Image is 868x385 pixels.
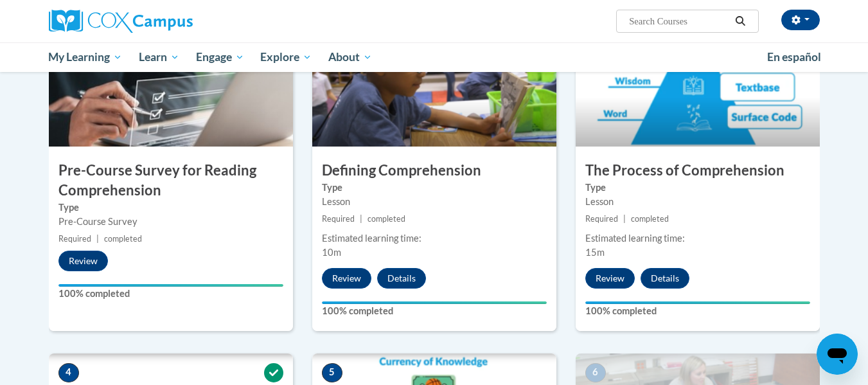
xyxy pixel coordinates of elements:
[322,181,547,195] label: Type
[631,214,669,224] span: completed
[585,268,635,289] button: Review
[322,304,547,318] label: 100% completed
[623,214,626,224] span: |
[585,304,810,318] label: 100% completed
[252,42,320,72] a: Explore
[40,42,131,72] a: My Learning
[58,215,283,229] div: Pre-Course Survey
[585,363,606,382] span: 6
[731,13,750,29] button: Search
[48,49,122,65] span: My Learning
[585,301,810,304] div: Your progress
[312,161,556,181] h3: Defining Comprehension
[58,363,79,382] span: 4
[196,49,244,65] span: Engage
[322,231,547,246] div: Estimated learning time:
[360,214,362,224] span: |
[322,214,355,224] span: Required
[585,247,605,258] span: 15m
[576,161,820,181] h3: The Process of Comprehension
[322,247,341,258] span: 10m
[322,301,547,304] div: Your progress
[104,234,142,244] span: completed
[49,10,193,33] img: Cox Campus
[49,18,293,147] img: Course Image
[58,251,108,271] button: Review
[322,268,371,289] button: Review
[322,195,547,209] div: Lesson
[260,49,312,65] span: Explore
[49,161,293,201] h3: Pre-Course Survey for Reading Comprehension
[368,214,405,224] span: completed
[585,231,810,246] div: Estimated learning time:
[312,18,556,147] img: Course Image
[320,42,380,72] a: About
[781,10,820,30] button: Account Settings
[30,42,839,72] div: Main menu
[817,334,858,375] iframe: Button to launch messaging window
[759,44,829,71] a: En español
[96,234,99,244] span: |
[188,42,252,72] a: Engage
[585,214,618,224] span: Required
[576,18,820,147] img: Course Image
[628,13,731,29] input: Search Courses
[585,195,810,209] div: Lesson
[58,201,283,215] label: Type
[58,284,283,287] div: Your progress
[58,234,91,244] span: Required
[49,10,293,33] a: Cox Campus
[139,49,179,65] span: Learn
[328,49,372,65] span: About
[322,363,342,382] span: 5
[377,268,426,289] button: Details
[58,287,283,301] label: 100% completed
[585,181,810,195] label: Type
[130,42,188,72] a: Learn
[767,50,821,64] span: En español
[641,268,689,289] button: Details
